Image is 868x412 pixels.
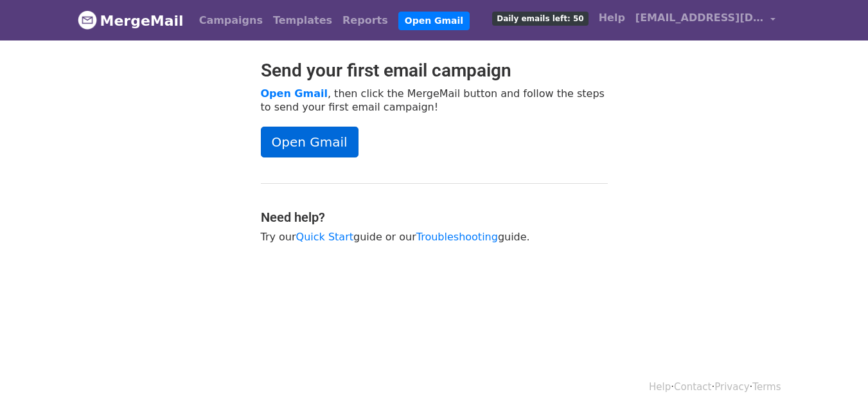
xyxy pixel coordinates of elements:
a: Help [649,381,671,393]
p: , then click the MergeMail button and follow the steps to send your first email campaign! [261,87,608,114]
a: Campaigns [194,8,268,33]
span: Daily emails left: 50 [492,12,588,26]
span: [EMAIL_ADDRESS][DOMAIN_NAME] [635,10,764,26]
a: [EMAIL_ADDRESS][DOMAIN_NAME] [630,5,781,35]
a: Open Gmail [261,127,359,157]
a: Open Gmail [398,12,470,30]
a: Help [594,5,630,31]
h4: Need help? [261,210,608,225]
iframe: Chat Widget [804,350,868,412]
a: Troubleshooting [416,231,498,243]
a: Templates [268,8,337,33]
a: Reports [337,8,393,33]
a: Quick Start [296,231,353,243]
h2: Send your first email campaign [261,60,608,82]
a: Contact [674,381,711,393]
p: Try our guide or our guide. [261,230,608,244]
a: Open Gmail [261,87,328,100]
a: MergeMail [78,7,184,34]
img: MergeMail logo [78,10,97,30]
a: Privacy [714,381,749,393]
a: Terms [752,381,781,393]
a: Daily emails left: 50 [487,5,593,31]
